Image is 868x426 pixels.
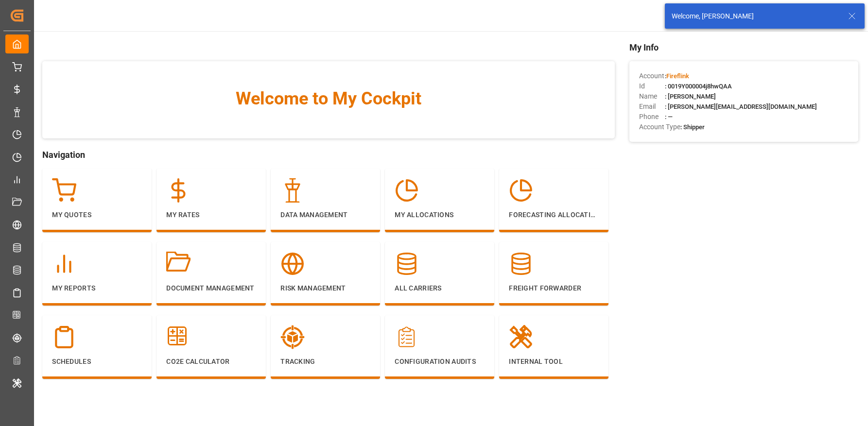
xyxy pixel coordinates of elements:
p: All Carriers [395,283,485,293]
p: Freight Forwarder [509,283,599,293]
span: Fireflink [666,72,689,80]
p: Schedules [52,357,142,367]
p: Forecasting Allocations [509,210,599,220]
span: Navigation [42,148,615,161]
p: Risk Management [280,283,370,293]
p: Document Management [166,283,256,293]
p: Configuration Audits [395,357,485,367]
p: My Quotes [52,210,142,220]
p: My Rates [166,210,256,220]
span: : Shipper [680,123,705,131]
span: Email [639,102,665,112]
p: Data Management [280,210,370,220]
span: Account Type [639,122,680,132]
span: Name [639,91,665,102]
span: Phone [639,112,665,122]
span: : [PERSON_NAME] [665,93,716,100]
span: : [PERSON_NAME][EMAIL_ADDRESS][DOMAIN_NAME] [665,103,817,110]
span: : 0019Y000004j8hwQAA [665,83,732,90]
span: Account [639,71,665,81]
span: : [665,72,689,80]
span: Welcome to My Cockpit [62,85,595,112]
span: : — [665,113,673,120]
p: My Allocations [395,210,485,220]
p: My Reports [52,283,142,293]
p: Internal Tool [509,357,599,367]
span: My Info [629,41,858,54]
div: Welcome, [PERSON_NAME] [672,11,839,21]
span: Id [639,81,665,91]
p: CO2e Calculator [166,357,256,367]
p: Tracking [280,357,370,367]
